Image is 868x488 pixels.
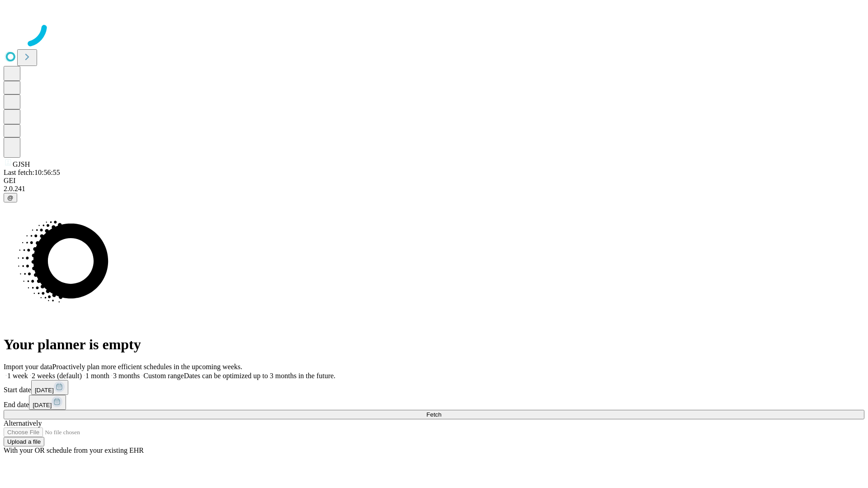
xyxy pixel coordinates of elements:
[52,363,242,371] span: Proactively plan more efficient schedules in the upcoming weeks.
[4,336,864,353] h1: Your planner is empty
[4,446,144,454] span: With your OR schedule from your existing EHR
[13,160,30,168] span: GJSH
[4,419,42,427] span: Alternatively
[4,169,60,176] span: Last fetch: 10:56:55
[4,410,864,419] button: Fetch
[184,372,335,380] span: Dates can be optimized up to 3 months in the future.
[31,380,68,395] button: [DATE]
[426,411,441,418] span: Fetch
[29,395,66,410] button: [DATE]
[4,380,864,395] div: Start date
[113,372,140,380] span: 3 months
[4,177,864,185] div: GEI
[4,363,52,371] span: Import your data
[4,395,864,410] div: End date
[35,387,54,394] span: [DATE]
[4,437,44,446] button: Upload a file
[4,193,17,202] button: @
[7,194,14,201] span: @
[4,185,864,193] div: 2.0.241
[33,402,52,408] span: [DATE]
[85,372,109,380] span: 1 month
[7,372,28,380] span: 1 week
[32,372,82,380] span: 2 weeks (default)
[143,372,184,380] span: Custom range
